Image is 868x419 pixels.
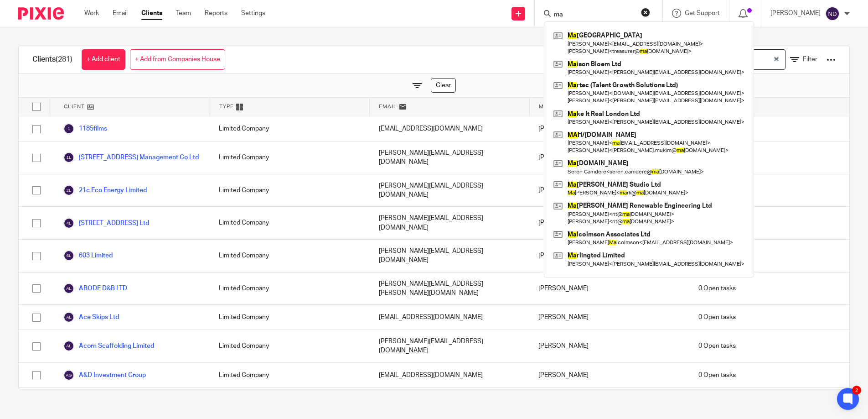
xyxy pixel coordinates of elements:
img: svg%3E [63,370,74,381]
div: [PERSON_NAME][EMAIL_ADDRESS][DOMAIN_NAME] [370,207,530,239]
h1: Clients [32,55,72,64]
input: Search [553,11,635,19]
a: ABODE D&B LTD [63,283,127,294]
a: Clear [431,78,456,93]
div: Limited Company [210,272,370,305]
div: [PERSON_NAME] [529,272,689,305]
div: Limited Company [210,363,370,388]
div: Limited Company [210,141,370,174]
span: 0 Open tasks [698,341,736,351]
span: Filter [803,56,817,63]
a: + Add client [82,49,125,70]
div: [EMAIL_ADDRESS][DOMAIN_NAME] [370,363,530,388]
div: [PERSON_NAME] [529,363,689,388]
img: svg%3E [63,123,74,134]
a: + Add from Companies House [130,49,225,70]
a: A&D Investment Group [63,370,146,381]
img: svg%3E [63,283,74,294]
div: Limited Company [210,240,370,272]
button: Clear [641,8,650,17]
div: [PERSON_NAME][EMAIL_ADDRESS][DOMAIN_NAME] [370,174,530,207]
a: 21c Eco Energy Limited [63,185,147,196]
div: [PERSON_NAME][EMAIL_ADDRESS][DOMAIN_NAME] [370,141,530,174]
div: Limited Company [210,116,370,141]
span: Manager [539,103,568,110]
div: [PERSON_NAME][EMAIL_ADDRESS][PERSON_NAME][DOMAIN_NAME] [370,272,530,305]
button: Clear Selected [774,56,779,63]
a: Settings [241,9,265,18]
div: Limited Company [210,330,370,362]
a: 603 Limited [63,250,113,261]
div: [PERSON_NAME] [529,330,689,362]
a: Ace Skips Ltd [63,312,119,323]
span: Get Support [685,10,720,16]
span: Client [64,103,85,110]
a: [STREET_ADDRESS] Management Co Ltd [63,152,199,163]
span: (281) [56,56,72,63]
span: Type [219,103,234,110]
div: [PERSON_NAME] [529,141,689,174]
img: svg%3E [63,340,74,351]
a: Reports [205,9,227,18]
div: [PERSON_NAME] [529,305,689,330]
a: Work [84,9,99,18]
a: Email [113,9,128,18]
a: Team [176,9,191,18]
a: Acorn Scaffolding Limited [63,340,154,351]
div: [EMAIL_ADDRESS][DOMAIN_NAME] [370,116,530,141]
input: Select all [28,98,45,115]
img: svg%3E [63,152,74,163]
div: 2 [852,386,861,395]
div: [EMAIL_ADDRESS][DOMAIN_NAME] [370,305,530,330]
span: 0 Open tasks [698,284,736,293]
img: Pixie [18,7,64,20]
img: svg%3E [63,250,74,261]
div: [PERSON_NAME][EMAIL_ADDRESS][DOMAIN_NAME] [370,330,530,362]
img: svg%3E [63,312,74,323]
input: Search for option [745,52,772,68]
div: [PERSON_NAME] [529,240,689,272]
img: svg%3E [63,218,74,229]
a: 1185films [63,123,107,134]
div: [PERSON_NAME] [529,174,689,207]
img: svg%3E [825,6,840,21]
span: 0 Open tasks [698,313,736,322]
span: Email [379,103,397,110]
a: [STREET_ADDRESS] Ltd [63,218,149,229]
div: Limited Company [210,207,370,239]
p: [PERSON_NAME] [770,9,821,18]
span: 0 Open tasks [698,371,736,380]
div: [PERSON_NAME] [529,116,689,141]
div: Limited Company [210,174,370,207]
img: svg%3E [63,185,74,196]
div: Limited Company [210,305,370,330]
div: [PERSON_NAME][EMAIL_ADDRESS][DOMAIN_NAME] [370,240,530,272]
a: Clients [141,9,162,18]
div: [PERSON_NAME] [529,207,689,239]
